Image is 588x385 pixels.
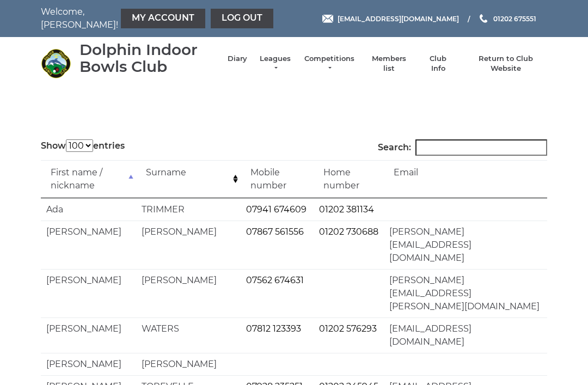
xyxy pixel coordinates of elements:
[66,139,93,152] select: Showentries
[228,54,247,64] a: Diary
[384,269,547,317] td: [PERSON_NAME][EMAIL_ADDRESS][PERSON_NAME][DOMAIN_NAME]
[41,5,242,32] nav: Welcome, [PERSON_NAME]!
[303,54,356,74] a: Competitions
[246,323,301,334] a: 07812 123393
[319,204,374,215] a: 01202 381134
[314,160,384,198] td: Home number
[384,221,547,269] td: [PERSON_NAME][EMAIL_ADDRESS][DOMAIN_NAME]
[319,227,378,237] a: 01202 730688
[41,353,136,375] td: [PERSON_NAME]
[41,139,125,152] label: Show entries
[121,9,205,28] a: My Account
[136,221,241,269] td: [PERSON_NAME]
[241,160,313,198] td: Mobile number
[79,41,217,75] div: Dolphin Indoor Bowls Club
[493,14,536,22] span: 01202 675551
[246,275,304,285] a: 07562 674631
[211,9,273,28] a: Log out
[136,198,241,221] td: TRIMMER
[41,48,71,78] img: Dolphin Indoor Bowls Club
[136,353,241,375] td: [PERSON_NAME]
[41,317,136,353] td: [PERSON_NAME]
[41,198,136,221] td: Ada
[422,54,454,74] a: Club Info
[136,160,241,198] td: Surname: activate to sort column ascending
[384,160,547,198] td: Email
[322,14,459,24] a: Email [EMAIL_ADDRESS][DOMAIN_NAME]
[136,269,241,317] td: [PERSON_NAME]
[366,54,411,74] a: Members list
[465,54,547,74] a: Return to Club Website
[258,54,292,74] a: Leagues
[246,227,304,237] a: 07867 561556
[136,317,241,353] td: WATERS
[41,269,136,317] td: [PERSON_NAME]
[319,323,377,334] a: 01202 576293
[378,139,547,156] label: Search:
[41,221,136,269] td: [PERSON_NAME]
[322,15,333,23] img: Email
[480,14,487,23] img: Phone us
[41,160,136,198] td: First name / nickname: activate to sort column descending
[478,14,536,24] a: Phone us 01202 675551
[415,139,547,156] input: Search:
[338,14,459,22] span: [EMAIL_ADDRESS][DOMAIN_NAME]
[384,317,547,353] td: [EMAIL_ADDRESS][DOMAIN_NAME]
[246,204,307,215] a: 07941 674609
